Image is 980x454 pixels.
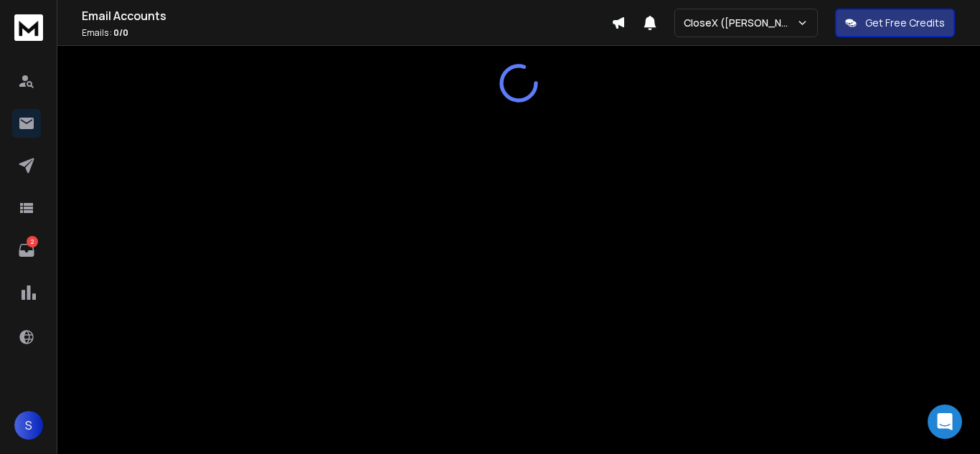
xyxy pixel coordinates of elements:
[928,405,962,439] div: Open Intercom Messenger
[14,411,43,440] button: S
[14,14,43,41] img: logo
[684,16,796,30] p: CloseX ([PERSON_NAME])
[835,9,955,37] button: Get Free Credits
[82,27,611,39] p: Emails :
[113,27,128,39] span: 0 / 0
[865,16,945,30] p: Get Free Credits
[82,7,611,24] h1: Email Accounts
[12,236,41,265] a: 2
[27,236,38,247] p: 2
